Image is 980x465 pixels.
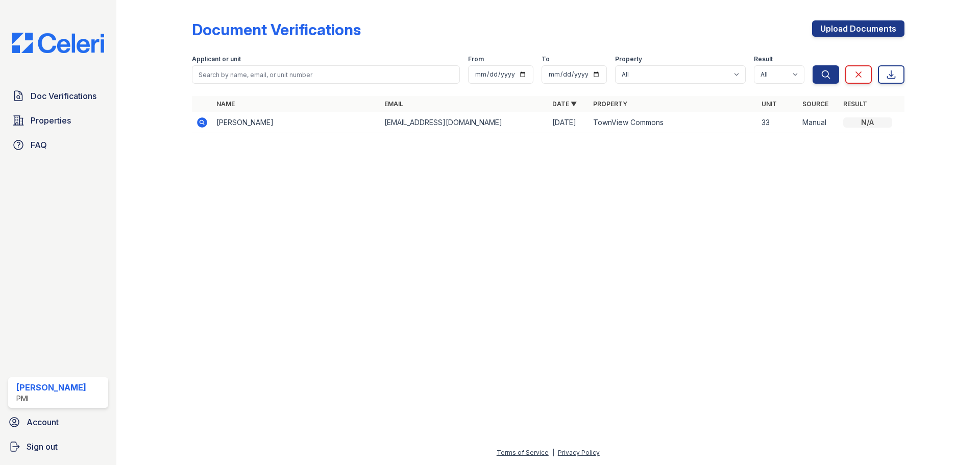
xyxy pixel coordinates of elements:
a: Name [216,100,235,108]
a: Doc Verifications [8,86,108,106]
span: Doc Verifications [31,90,96,102]
td: [PERSON_NAME] [212,112,380,133]
a: FAQ [8,135,108,155]
label: From [468,55,484,63]
label: Result [754,55,773,63]
label: Applicant or unit [192,55,241,63]
a: Result [843,100,867,108]
td: [DATE] [548,112,589,133]
td: [EMAIL_ADDRESS][DOMAIN_NAME] [380,112,548,133]
a: Privacy Policy [558,449,600,456]
input: Search by name, email, or unit number [192,65,460,84]
div: N/A [843,117,892,128]
a: Terms of Service [497,449,549,456]
a: Sign out [4,436,112,457]
span: Properties [31,114,71,127]
span: Account [27,416,59,428]
td: TownView Commons [589,112,757,133]
div: Document Verifications [192,20,361,39]
div: | [552,449,554,456]
span: Sign out [27,440,58,453]
a: Source [802,100,828,108]
td: Manual [798,112,839,133]
span: FAQ [31,139,47,151]
a: Properties [8,110,108,131]
div: [PERSON_NAME] [16,381,86,394]
img: CE_Logo_Blue-a8612792a0a2168367f1c8372b55b34899dd931a85d93a1a3d3e32e68fde9ad4.png [4,33,112,53]
a: Property [593,100,627,108]
a: Upload Documents [812,20,904,37]
a: Account [4,412,112,432]
label: Property [615,55,642,63]
td: 33 [757,112,798,133]
div: PMI [16,394,86,404]
a: Date ▼ [552,100,577,108]
a: Email [384,100,403,108]
a: Unit [762,100,777,108]
label: To [542,55,550,63]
